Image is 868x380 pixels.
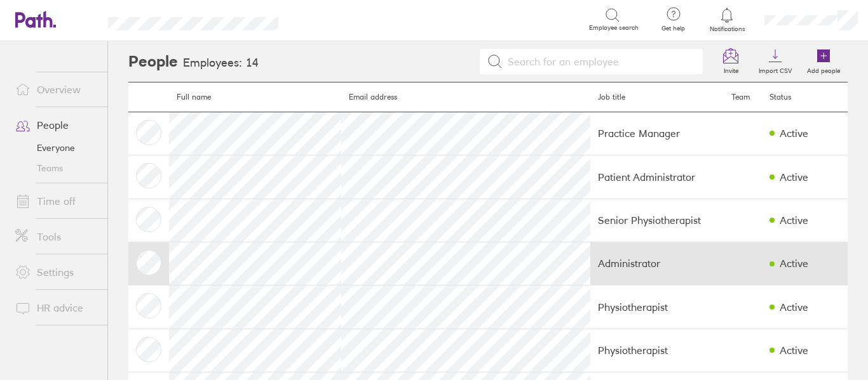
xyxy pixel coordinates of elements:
a: Teams [5,158,107,178]
div: Search [313,13,345,25]
a: Overview [5,77,107,102]
td: Senior Physiotherapist [590,199,724,242]
th: Status [762,82,848,112]
div: Active [780,344,808,356]
div: Active [780,171,808,183]
label: Add people [799,63,848,75]
td: Physiotherapist [590,285,724,329]
label: Import CSV [751,63,799,75]
span: Get help [653,25,694,32]
a: Settings [5,259,107,285]
h2: People [128,41,178,82]
a: Notifications [707,6,748,33]
td: Physiotherapist [590,329,724,372]
div: Active [780,128,808,139]
td: Patient Administrator [590,155,724,199]
th: Full name [169,82,341,112]
a: HR advice [5,295,107,320]
div: Active [780,301,808,313]
span: Notifications [707,25,748,33]
a: Add people [799,41,848,82]
div: Active [780,214,808,226]
th: Email address [341,82,590,112]
div: Active [780,258,808,269]
a: Time off [5,188,107,214]
a: People [5,112,107,138]
span: Employee search [589,24,639,32]
a: Invite [710,41,751,82]
h3: Employees: 14 [183,56,259,70]
a: Tools [5,224,107,249]
td: Practice Manager [590,112,724,155]
td: Administrator [590,242,724,285]
th: Job title [590,82,724,112]
input: Search for an employee [503,49,696,74]
th: Team [724,82,762,112]
label: Invite [716,63,746,75]
a: Import CSV [751,41,799,82]
a: Everyone [5,138,107,158]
